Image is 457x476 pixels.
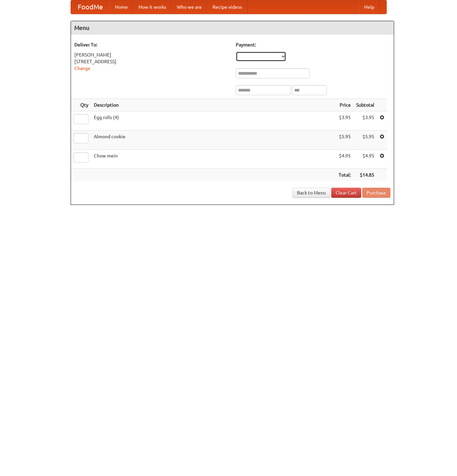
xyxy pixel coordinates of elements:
td: Chow mein [91,150,336,169]
td: $4.95 [336,150,353,169]
h4: Menu [71,21,394,35]
td: Egg rolls (4) [91,111,336,131]
a: Home [110,0,133,14]
div: [STREET_ADDRESS] [74,58,229,65]
td: $5.95 [336,131,353,150]
td: $5.95 [353,131,377,150]
a: How it works [133,0,172,14]
a: Recipe videos [207,0,247,14]
th: Qty [71,99,91,111]
th: $14.85 [353,169,377,181]
a: Help [359,0,380,14]
h5: Payment: [236,41,390,48]
td: $3.95 [353,111,377,131]
th: Subtotal [353,99,377,111]
th: Description [91,99,336,111]
td: $4.95 [353,150,377,169]
a: Change [74,66,90,71]
th: Total: [336,169,353,181]
td: Almond cookie [91,131,336,150]
h5: Deliver To: [74,41,229,48]
button: Purchase [362,188,390,198]
a: Who we are [172,0,207,14]
th: Price [336,99,353,111]
a: Back to Menu [293,188,330,198]
a: FoodMe [71,0,110,14]
div: [PERSON_NAME] [74,51,229,58]
td: $3.95 [336,111,353,131]
a: Clear Cart [331,188,361,198]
